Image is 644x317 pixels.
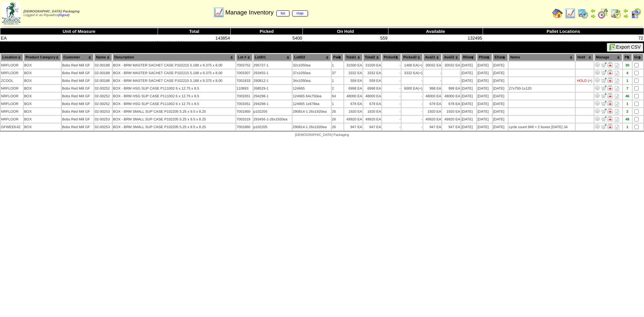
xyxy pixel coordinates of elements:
td: 132495 [388,35,483,42]
td: 678 EA [442,100,460,107]
img: Move [601,108,606,114]
i: Note [615,63,619,68]
img: Adjust [595,101,600,106]
td: - [382,85,401,92]
img: Manage Hold [607,101,613,106]
div: (+) [418,63,422,67]
td: - [401,123,423,130]
td: [DATE] [461,93,477,100]
td: 49920 EA [363,116,381,123]
td: 1 [332,62,344,69]
th: LotID2 [292,54,331,61]
td: 998 EA [442,85,460,92]
img: excel.gif [609,44,616,51]
td: 678 EA [363,100,381,107]
td: BOX - BRM SMALL SUP CASE P102205 5.25 x 9.5 x 8.25 [113,108,235,115]
th: Avail1 [423,54,441,61]
td: Bobs Red Mill GF [62,93,94,100]
th: Name [94,54,112,61]
img: calendarcustomer.gif [631,8,641,19]
td: NRFLOOR [1,69,23,76]
img: Manage Hold [607,124,613,129]
td: 268529-1 [253,85,292,92]
td: [DATE] [477,93,492,100]
img: arrowright.gif [590,13,596,19]
th: Available [388,28,483,35]
td: 02-00253 [94,116,112,123]
td: - [382,116,401,123]
td: NRFLOOR [1,116,23,123]
td: [DATE] [461,85,477,92]
td: p102205 [253,108,292,115]
td: [DATE] [461,77,477,84]
td: BOX [24,77,61,84]
i: Note [615,86,619,91]
td: [DATE] [461,116,477,123]
span: [DEMOGRAPHIC_DATA] Packaging [23,10,79,13]
td: BOX [24,108,61,115]
td: BOX [24,85,61,92]
td: 02-00252 [94,100,112,107]
th: EDate [493,54,508,61]
img: Adjust [595,85,600,91]
td: BOX [24,69,61,76]
td: 26 [332,123,344,130]
td: - [382,108,401,115]
td: NRFLOOR [1,93,23,100]
button: Export CSV [607,43,643,52]
td: 290814-1 26x1920ea [292,108,331,115]
td: [DATE] [493,100,508,107]
td: [DATE] [461,123,477,130]
td: [DATE] [493,62,508,69]
td: 49920 EA [442,116,460,123]
img: line_graph.gif [565,8,576,19]
td: 559 EA [344,77,362,84]
td: - [382,77,401,84]
div: 7 [623,87,631,91]
td: [DATE] [477,62,492,69]
td: [DATE] [477,100,492,107]
th: Picked2 [401,54,423,61]
td: Bobs Red Mill GF [62,100,94,107]
th: Picked [231,28,303,35]
img: Adjust [595,77,600,83]
td: BOX - BRM SMALL SUP CASE P102205 5.25 x 9.5 x 8.25 [113,123,235,130]
img: Move [601,93,606,98]
td: 6000 EA [401,85,423,92]
i: Note [615,94,619,99]
img: Adjust [595,108,600,114]
th: Grp [633,54,643,61]
th: Plt [623,54,632,61]
th: Product Category [24,54,61,61]
td: 290814-1 26x1920ea [292,123,331,130]
th: Unit of Measure [0,28,158,35]
img: calendarblend.gif [598,8,608,19]
th: Picked1 [382,54,401,61]
td: 02-00188 [94,69,112,76]
th: Total2 [363,54,381,61]
td: 02-00188 [94,62,112,69]
img: Move [601,77,606,83]
a: (logout) [58,13,69,17]
td: Bobs Red Mill GF [62,85,94,92]
th: Total1 [344,54,362,61]
td: 124665 1x678ea [292,100,331,107]
td: 3332 EA [344,69,362,76]
th: Description [113,54,235,61]
td: 290812-1 [253,77,292,84]
td: 3332 EA [401,69,423,76]
i: Note [615,117,619,122]
td: 48000 EA [344,93,362,100]
img: Manage Hold [607,77,613,83]
td: GFWEEK42 [1,123,23,130]
td: 02-00252 [94,85,112,92]
img: Manage Hold [607,116,613,121]
td: 3332 EA [363,69,381,76]
td: 293455-1 [253,69,292,76]
td: 7003307 [236,69,253,76]
td: 64 [332,93,344,100]
td: - [442,77,460,84]
td: [DATE] [477,69,492,76]
td: 32x1050ea [292,62,331,69]
img: Move [601,116,606,121]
